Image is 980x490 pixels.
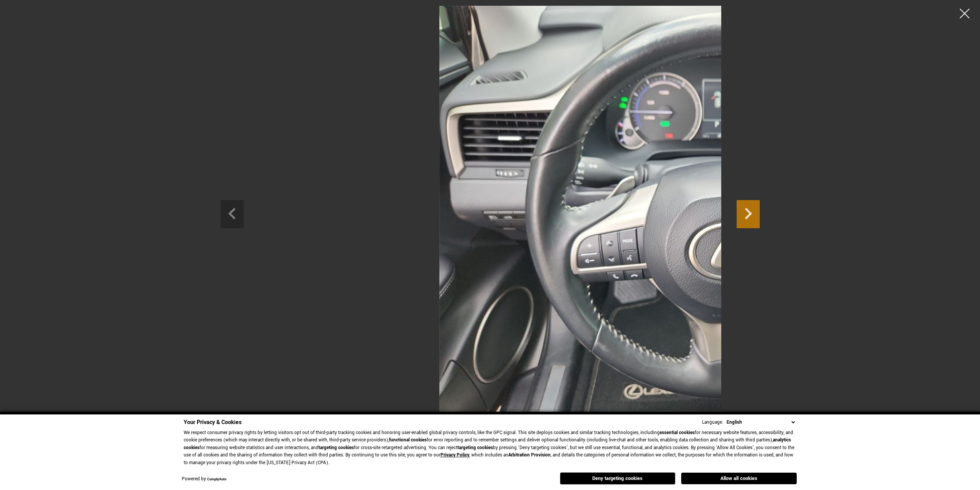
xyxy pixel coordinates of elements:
a: ComplyAuto [207,477,226,482]
p: We respect consumer privacy rights by letting visitors opt out of third-party tracking cookies an... [184,429,797,467]
strong: Arbitration Provision [508,452,551,458]
div: Language: [702,420,723,425]
strong: essential cookies [660,429,695,436]
span: Your Privacy & Cookies [184,418,241,426]
strong: analytics cookies [184,437,791,451]
select: Language Select [725,418,797,426]
div: Previous slide [221,200,244,228]
strong: targeting cookies [457,445,493,451]
strong: functional cookies [389,437,427,443]
div: Powered by [182,477,226,482]
button: Allow all cookies [681,473,797,484]
div: Next slide [737,200,760,228]
div: / [267,410,280,419]
button: Deny targeting cookies [560,472,675,485]
span: 13 [267,411,272,418]
span: 27 [274,411,280,418]
strong: targeting cookies [318,445,354,451]
a: Privacy Policy [441,452,469,458]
